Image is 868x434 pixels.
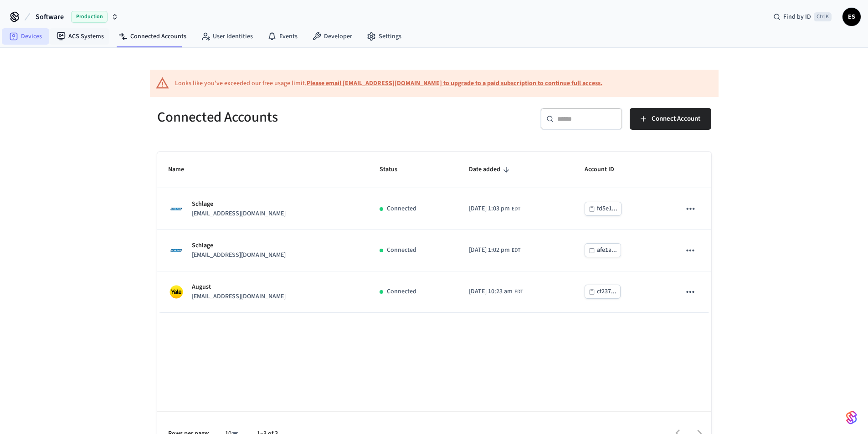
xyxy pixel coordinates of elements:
[168,284,185,300] img: Yale Logo, Square
[260,28,305,45] a: Events
[585,202,621,216] button: fd5e1...
[469,204,520,214] div: America/Grand_Turk
[192,199,286,209] p: Schlage
[157,152,711,313] table: sticky table
[469,245,520,255] div: America/Grand_Turk
[469,287,523,296] div: America/Grand_Turk
[597,245,617,256] div: afe1a...
[380,163,409,177] span: Status
[387,204,416,214] p: Connected
[843,9,860,25] span: ES
[585,285,621,299] button: cf237...
[585,243,621,257] button: afe1a...
[192,250,286,260] p: [EMAIL_ADDRESS][DOMAIN_NAME]
[168,242,185,259] img: Schlage Logo, Square
[157,108,429,127] h5: Connected Accounts
[192,282,286,292] p: August
[175,79,602,88] div: Looks like you've exceeded our free usage limit.
[469,245,510,255] span: [DATE] 1:02 pm
[652,113,700,125] span: Connect Account
[469,163,512,177] span: Date added
[514,288,523,296] span: EDT
[360,28,409,45] a: Settings
[387,245,416,255] p: Connected
[469,287,513,296] span: [DATE] 10:23 am
[168,201,185,217] img: Schlage Logo, Square
[36,11,64,22] span: Software
[597,286,616,297] div: cf237...
[168,163,196,177] span: Name
[71,11,108,23] span: Production
[846,410,857,425] img: SeamLogoGradient.69752ec5.svg
[192,209,286,219] p: [EMAIL_ADDRESS][DOMAIN_NAME]
[630,108,711,130] button: Connect Account
[783,12,811,21] span: Find by ID
[842,8,861,26] button: ES
[49,28,111,45] a: ACS Systems
[585,163,626,177] span: Account ID
[766,9,839,25] div: Find by IDCtrl K
[512,246,520,255] span: EDT
[194,28,260,45] a: User Identities
[111,28,194,45] a: Connected Accounts
[814,12,832,21] span: Ctrl K
[512,205,520,213] span: EDT
[597,203,617,214] div: fd5e1...
[387,287,416,296] p: Connected
[192,241,286,250] p: Schlage
[469,204,510,214] span: [DATE] 1:03 pm
[2,28,49,45] a: Devices
[305,28,360,45] a: Developer
[192,292,286,301] p: [EMAIL_ADDRESS][DOMAIN_NAME]
[307,79,602,88] a: Please email [EMAIL_ADDRESS][DOMAIN_NAME] to upgrade to a paid subscription to continue full access.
